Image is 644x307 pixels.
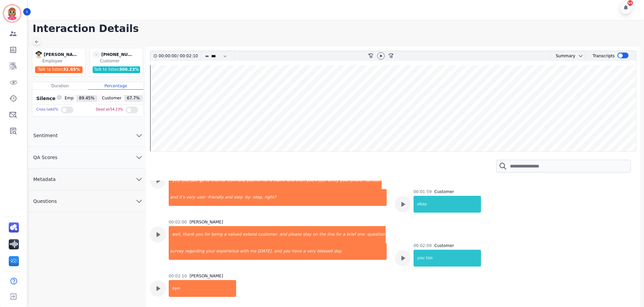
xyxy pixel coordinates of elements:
div: and [279,226,288,243]
div: [PERSON_NAME] [190,273,223,279]
div: your [339,172,350,189]
div: you [282,243,291,260]
svg: chevron down [135,197,143,205]
div: and [273,243,283,260]
div: for [335,226,342,243]
svg: chevron down [135,131,143,140]
div: just [318,172,326,189]
div: Customer [434,243,454,248]
div: [PHONE_NUMBER] [101,51,135,58]
div: thank [182,226,195,243]
div: Employee [42,58,84,64]
div: [PERSON_NAME] [190,219,223,225]
div: Talk to listen [93,66,140,73]
div: -friendly [206,189,224,206]
div: brief [346,226,357,243]
div: .com [226,172,237,189]
div: number. [364,172,382,189]
span: Metadata [28,176,61,183]
div: please [288,226,302,243]
div: on [312,226,319,243]
div: day. [333,243,386,260]
button: chevron down [575,53,583,59]
div: line [326,226,335,243]
div: then [295,172,305,189]
div: Percentage [88,82,143,90]
span: 67.7 % [124,95,142,101]
div: user [196,189,206,206]
div: go [198,172,205,189]
div: survey [169,243,184,260]
span: - [93,51,100,58]
span: 306.23 % [119,67,139,72]
div: stay [302,226,312,243]
span: Sentiment [28,132,63,139]
button: QA Scores chevron down [28,147,146,168]
div: being [211,226,223,243]
div: 00:02:10 [169,273,187,279]
span: 89.45 % [76,95,97,101]
div: with [239,243,249,260]
div: extend [210,172,226,189]
div: 00:02:10 [179,51,197,61]
div: me [249,243,257,260]
div: Cross talk 0 % [36,105,58,115]
div: you [246,172,255,189]
div: bye. [169,280,236,297]
div: / [159,51,200,61]
div: 00:00:00 [159,51,177,61]
div: a [223,226,227,243]
div: -step, [251,189,264,206]
div: Customer [434,189,454,194]
button: Questions chevron down [28,190,146,212]
div: customer. [257,226,279,243]
div: -by [243,189,251,206]
span: 32.65 % [63,67,80,72]
div: claim. [272,172,286,189]
div: 55 [627,0,633,6]
svg: chevron down [135,175,143,183]
div: a [269,172,272,189]
div: Duration [32,82,88,90]
img: Bordered avatar [4,5,20,22]
div: you [195,226,204,243]
div: 00:01:59 [414,189,432,194]
div: very [186,189,196,206]
div: and [286,172,295,189]
div: you'll [305,172,318,189]
div: too. [425,250,481,267]
div: [DATE]. [257,243,273,260]
div: yes, [169,172,181,189]
div: Transcripts [593,51,615,61]
div: Customer [100,58,141,64]
div: you [414,250,425,267]
div: very [306,243,317,260]
div: Dead air 54.23 % [96,105,123,115]
div: and [237,172,246,189]
div: regarding [184,243,205,260]
div: one [356,226,365,243]
div: extend [242,226,258,243]
div: a [302,243,306,260]
div: just [190,172,198,189]
div: step [233,189,243,206]
div: the [319,226,327,243]
svg: chevron down [135,153,143,161]
div: 00:02:09 [414,243,432,248]
span: Questions [28,198,62,205]
div: your [205,243,216,260]
div: right? [264,189,386,206]
div: it's [178,189,186,206]
div: verify [326,172,339,189]
div: okay. [414,196,481,213]
div: 00:02:00 [169,219,187,225]
div: to [205,172,210,189]
span: QA Scores [28,154,63,161]
div: -question [365,226,386,243]
div: Talk to listen [35,66,83,73]
div: well, [169,226,182,243]
div: have [291,243,302,260]
div: valued [227,226,242,243]
svg: chevron down [578,53,583,59]
div: for [204,226,211,243]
